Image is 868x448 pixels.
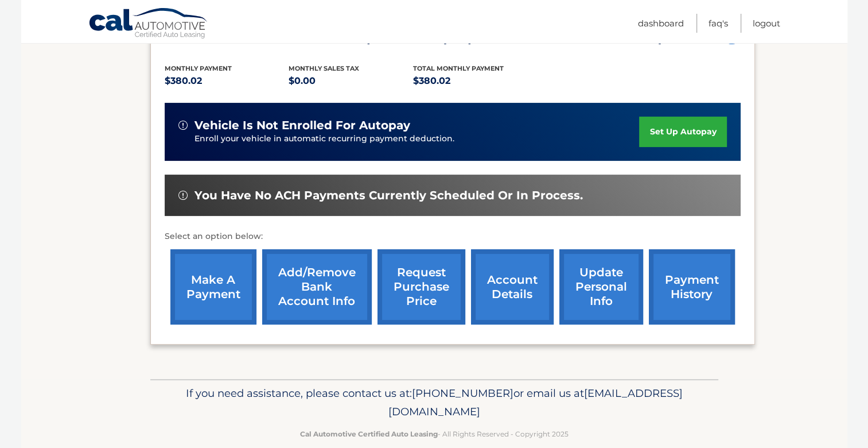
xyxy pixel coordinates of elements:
span: You have no ACH payments currently scheduled or in process. [194,188,583,203]
p: Select an option below: [165,230,741,244]
span: Monthly Payment [165,64,232,72]
a: request purchase price [377,249,465,325]
a: payment history [649,249,735,325]
span: vehicle is not enrolled for autopay [194,118,410,133]
a: Logout [753,14,780,33]
strong: Cal Automotive Certified Auto Leasing [300,430,438,438]
span: [EMAIL_ADDRESS][DOMAIN_NAME] [388,387,683,418]
span: Monthly sales Tax [289,64,359,72]
a: Cal Automotive [88,7,209,41]
a: Dashboard [638,14,684,33]
img: alert-white.svg [178,191,188,200]
a: set up autopay [639,117,726,147]
span: [PHONE_NUMBER] [412,387,513,400]
p: $380.02 [413,73,538,89]
span: Total Monthly Payment [413,64,504,72]
a: FAQ's [709,14,728,33]
p: Enroll your vehicle in automatic recurring payment deduction. [194,133,640,145]
p: If you need assistance, please contact us at: or email us at [158,384,711,421]
p: $380.02 [165,73,289,89]
a: Add/Remove bank account info [262,249,372,325]
a: update personal info [559,249,643,325]
p: $0.00 [289,73,413,89]
img: alert-white.svg [178,121,188,130]
p: - All Rights Reserved - Copyright 2025 [158,428,711,440]
a: account details [471,249,554,325]
a: make a payment [170,249,256,325]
